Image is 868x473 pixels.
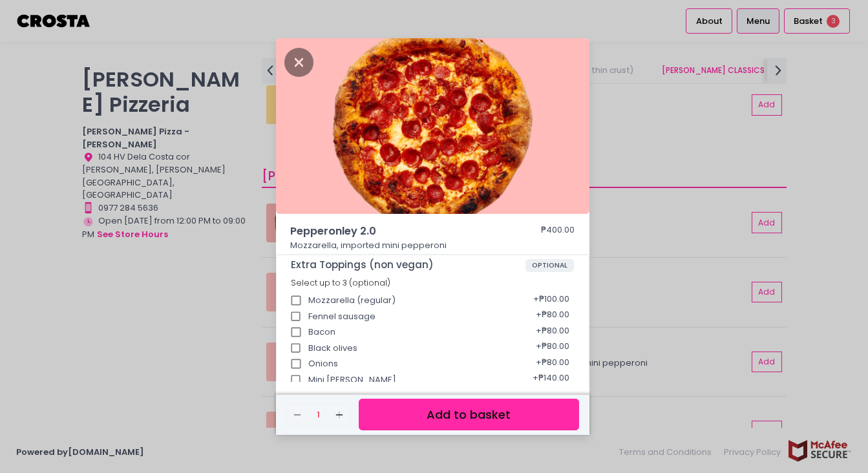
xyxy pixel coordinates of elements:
[529,288,574,313] div: + ₱100.00
[291,277,390,288] span: Select up to 3 (optional)
[525,259,574,272] span: OPTIONAL
[276,38,589,214] img: Pepperonley 2.0
[541,224,575,239] div: ₱400.00
[359,399,578,430] button: Add to basket
[529,368,574,392] div: + ₱140.00
[290,224,503,239] span: Pepperonley 2.0
[284,55,314,68] button: Close
[532,320,574,344] div: + ₱80.00
[532,304,574,329] div: + ₱80.00
[532,352,574,376] div: + ₱80.00
[291,259,525,271] span: Extra Toppings (non vegan)
[290,239,575,252] p: Mozzarella, imported mini pepperoni
[532,336,574,361] div: + ₱80.00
